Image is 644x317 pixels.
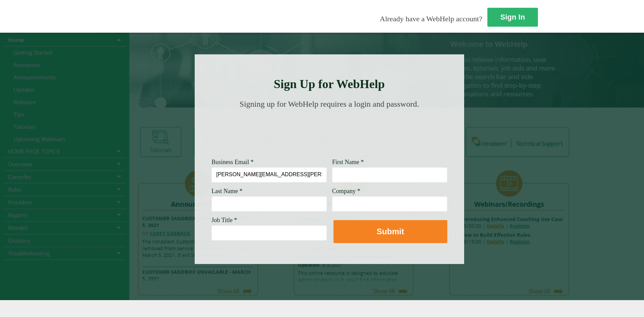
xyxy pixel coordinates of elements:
[500,13,525,21] strong: Sign In
[216,115,443,149] img: Need Credentials? Sign up below. Have Credentials? Use the sign-in button.
[332,159,364,165] span: First Name *
[212,159,254,165] span: Business Email *
[212,188,243,194] span: Last Name *
[333,220,447,243] button: Submit
[380,15,482,23] span: Already have a WebHelp account?
[212,217,237,223] span: Job Title *
[239,100,419,108] span: Signing up for WebHelp requires a login and password.
[377,227,404,236] strong: Submit
[274,77,385,91] strong: Sign Up for WebHelp
[332,188,360,194] span: Company *
[487,8,538,27] a: Sign In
